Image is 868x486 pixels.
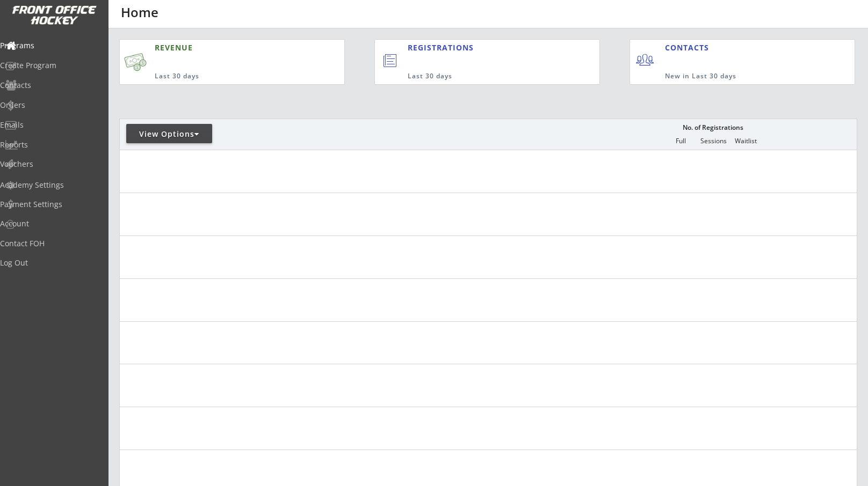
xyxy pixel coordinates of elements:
div: Full [665,137,697,145]
div: No. of Registrations [680,124,747,131]
div: Sessions [698,137,730,145]
div: CONTACTS [665,42,714,53]
div: Last 30 days [155,72,293,81]
div: New in Last 30 days [665,72,805,81]
div: Last 30 days [408,72,556,81]
div: REVENUE [155,42,293,53]
div: Waitlist [730,137,762,145]
div: View Options [126,129,212,139]
div: REGISTRATIONS [408,42,550,53]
